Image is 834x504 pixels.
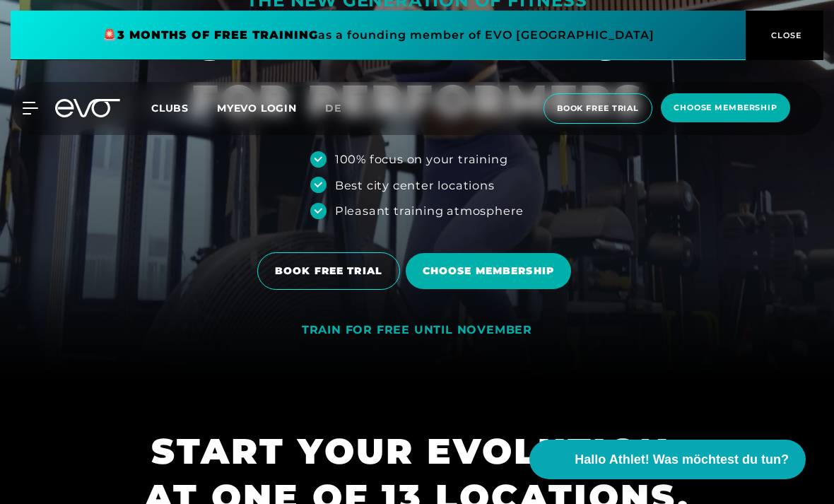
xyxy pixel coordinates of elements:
a: Choose membership [406,242,577,300]
a: MYEVO LOGIN [217,102,297,115]
span: book free trial [557,102,639,115]
a: Clubs [151,101,217,115]
span: de [325,102,341,115]
div: Pleasant training atmosphere [335,202,524,219]
span: Choose membership [423,264,554,279]
button: Hallo Athlet! Was möchtest du tun? [529,440,806,479]
a: choose membership [657,93,794,124]
span: CLOSE [768,29,802,42]
a: BOOK FREE TRIAL [257,242,406,300]
div: Best city center locations [335,177,495,194]
span: choose membership [674,102,777,114]
div: TRAIN FOR FREE UNTIL NOVEMBER [302,323,532,338]
button: CLOSE [746,11,823,60]
a: de [325,100,358,117]
a: book free trial [539,93,657,124]
div: 100% focus on your training [335,151,508,168]
span: Clubs [151,102,189,115]
span: Hallo Athlet! Was möchtest du tun? [575,450,789,469]
span: BOOK FREE TRIAL [275,264,382,279]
